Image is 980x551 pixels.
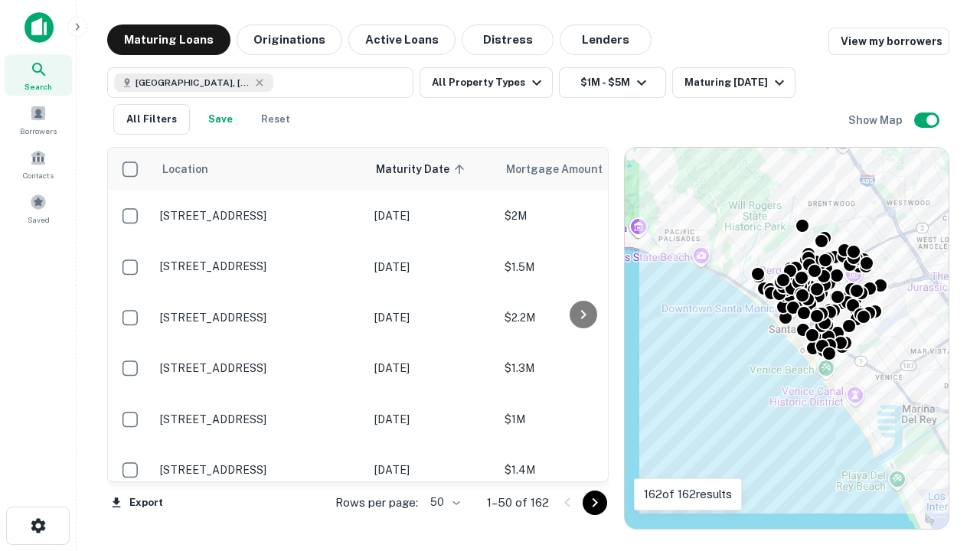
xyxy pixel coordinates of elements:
p: Rows per page: [335,494,418,512]
p: [DATE] [374,207,489,224]
th: Location [152,148,367,191]
a: Search [5,54,72,96]
p: [STREET_ADDRESS] [160,412,359,426]
p: $1M [505,411,658,428]
th: Mortgage Amount [497,148,665,191]
p: $1.4M [505,461,658,478]
p: [DATE] [374,411,489,428]
p: $1.3M [505,360,658,377]
span: Mortgage Amount [506,160,622,178]
a: Contacts [5,143,72,184]
button: All Property Types [420,67,553,98]
a: Saved [5,187,72,229]
p: [STREET_ADDRESS] [160,463,359,477]
span: Search [24,80,52,93]
p: $2.2M [505,309,658,326]
button: Maturing [DATE] [672,67,795,98]
p: $2M [505,207,658,224]
p: [DATE] [374,259,489,275]
button: Reset [251,104,300,135]
img: capitalize-icon.png [24,12,54,43]
h6: Show Map [848,112,905,129]
button: Save your search to get updates of matches that match your search criteria. [196,104,245,135]
button: Export [107,491,167,514]
span: Saved [28,214,50,226]
span: [GEOGRAPHIC_DATA], [GEOGRAPHIC_DATA], [GEOGRAPHIC_DATA] [136,76,250,90]
button: Active Loans [348,24,456,55]
div: 0 0 [625,148,949,529]
a: View my borrowers [828,28,949,55]
p: [DATE] [374,461,489,478]
p: 162 of 162 results [644,485,732,504]
p: [STREET_ADDRESS] [160,259,359,273]
button: Originations [237,24,342,55]
button: Lenders [560,24,652,55]
button: Maturing Loans [107,24,230,55]
button: $1M - $5M [559,67,666,98]
p: 1–50 of 162 [487,494,549,512]
button: Go to next page [583,491,607,515]
p: [DATE] [374,309,489,326]
th: Maturity Date [367,148,497,191]
button: [GEOGRAPHIC_DATA], [GEOGRAPHIC_DATA], [GEOGRAPHIC_DATA] [107,67,413,98]
div: 50 [424,491,462,514]
span: Location [162,160,208,178]
a: Borrowers [5,99,72,140]
span: Contacts [23,169,54,181]
iframe: Chat Widget [903,429,980,502]
p: [STREET_ADDRESS] [160,361,359,375]
button: All Filters [113,104,190,135]
p: [STREET_ADDRESS] [160,311,359,324]
p: $1.5M [505,259,658,275]
span: Borrowers [20,125,57,137]
p: [STREET_ADDRESS] [160,209,359,223]
p: [DATE] [374,360,489,377]
button: Distress [462,24,554,55]
span: Maturity Date [376,160,469,178]
div: Maturing [DATE] [684,73,789,92]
